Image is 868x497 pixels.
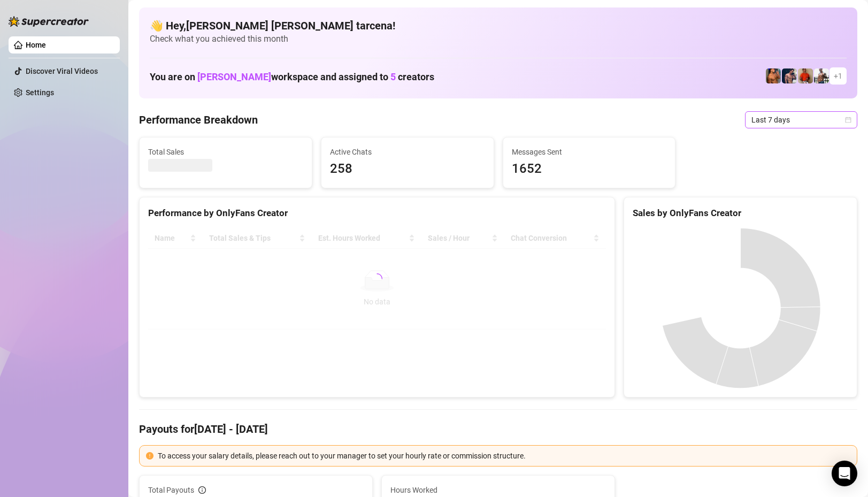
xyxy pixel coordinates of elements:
h1: You are on workspace and assigned to creators [150,71,434,83]
a: Discover Viral Videos [26,67,98,75]
img: Axel [782,68,797,83]
span: Total Payouts [148,484,194,496]
span: Last 7 days [751,112,851,128]
span: Check what you achieved this month [150,33,847,45]
div: Open Intercom Messenger [832,461,857,486]
a: Home [26,41,46,49]
h4: Payouts for [DATE] - [DATE] [139,422,857,437]
span: Active Chats [330,146,485,158]
span: 5 [390,71,396,82]
span: Total Sales [148,146,303,158]
h4: Performance Breakdown [139,112,258,127]
span: calendar [845,117,851,123]
span: 1652 [512,159,667,179]
h4: 👋 Hey, [PERSON_NAME] [PERSON_NAME] tarcena ! [150,18,847,33]
span: [PERSON_NAME] [197,71,271,82]
span: exclamation-circle [146,452,153,460]
span: loading [370,271,385,286]
img: logo-BBDzfeDw.svg [9,16,89,27]
span: + 1 [834,70,842,82]
a: Settings [26,88,54,97]
span: info-circle [198,486,206,494]
span: 258 [330,159,485,179]
div: Performance by OnlyFans Creator [148,206,606,220]
span: Hours Worked [390,484,606,496]
div: Sales by OnlyFans Creator [633,206,848,220]
img: Justin [798,68,813,83]
span: Messages Sent [512,146,667,158]
img: JUSTIN [814,68,829,83]
img: JG [766,68,781,83]
div: To access your salary details, please reach out to your manager to set your hourly rate or commis... [158,450,850,462]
